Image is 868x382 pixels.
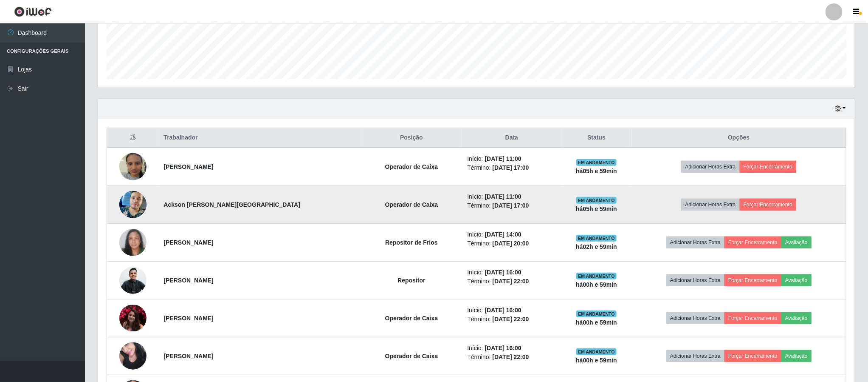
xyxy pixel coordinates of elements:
[493,202,529,209] time: [DATE] 17:00
[119,229,147,256] img: 1731531704923.jpeg
[666,274,724,286] button: Adicionar Horas Extra
[781,350,812,362] button: Avaliação
[397,277,425,284] strong: Repositor
[485,269,521,276] time: [DATE] 16:00
[385,201,438,208] strong: Operador de Caixa
[561,128,632,148] th: Status
[361,128,462,148] th: Posição
[724,237,781,248] button: Forçar Encerramento
[119,305,147,331] img: 1634512903714.jpeg
[462,128,561,148] th: Data
[163,239,213,246] strong: [PERSON_NAME]
[485,155,521,162] time: [DATE] 11:00
[119,148,147,185] img: 1736377854897.jpeg
[493,240,529,247] time: [DATE] 20:00
[485,307,521,314] time: [DATE] 16:00
[485,193,521,200] time: [DATE] 11:00
[119,180,147,229] img: 1745957511046.jpeg
[493,278,529,285] time: [DATE] 22:00
[467,268,556,277] li: Início:
[467,344,556,353] li: Início:
[467,163,556,172] li: Término:
[385,353,438,359] strong: Operador de Caixa
[681,199,739,211] button: Adicionar Horas Extra
[163,353,213,359] strong: [PERSON_NAME]
[724,350,781,362] button: Forçar Encerramento
[467,239,556,248] li: Término:
[576,348,617,355] span: EM ANDAMENTO
[781,237,812,248] button: Avaliação
[576,357,617,364] strong: há 00 h e 59 min
[467,315,556,324] li: Término:
[119,266,147,295] img: 1625782717345.jpeg
[576,311,617,317] span: EM ANDAMENTO
[385,239,438,246] strong: Repositor de Frios
[467,154,556,163] li: Início:
[576,319,617,326] strong: há 00 h e 59 min
[666,350,724,362] button: Adicionar Horas Extra
[385,315,438,322] strong: Operador de Caixa
[158,128,361,148] th: Trabalhador
[781,312,812,324] button: Avaliação
[493,353,529,360] time: [DATE] 22:00
[163,201,300,208] strong: Ackson [PERSON_NAME][GEOGRAPHIC_DATA]
[14,6,52,17] img: CoreUI Logo
[740,161,797,173] button: Forçar Encerramento
[576,205,617,212] strong: há 05 h e 59 min
[576,243,617,250] strong: há 02 h e 59 min
[632,128,846,148] th: Opções
[666,237,724,248] button: Adicionar Horas Extra
[576,235,617,242] span: EM ANDAMENTO
[576,159,617,166] span: EM ANDAMENTO
[576,273,617,279] span: EM ANDAMENTO
[493,164,529,171] time: [DATE] 17:00
[724,312,781,324] button: Forçar Encerramento
[467,192,556,201] li: Início:
[163,315,213,322] strong: [PERSON_NAME]
[724,274,781,286] button: Forçar Encerramento
[163,277,213,284] strong: [PERSON_NAME]
[576,281,617,288] strong: há 00 h e 59 min
[485,345,521,351] time: [DATE] 16:00
[681,161,739,173] button: Adicionar Horas Extra
[163,163,213,170] strong: [PERSON_NAME]
[781,274,812,286] button: Avaliação
[740,199,797,211] button: Forçar Encerramento
[467,230,556,239] li: Início:
[467,306,556,315] li: Início:
[119,338,147,374] img: 1746197830896.jpeg
[467,201,556,210] li: Término:
[666,312,724,324] button: Adicionar Horas Extra
[485,231,521,238] time: [DATE] 14:00
[385,163,438,170] strong: Operador de Caixa
[493,316,529,322] time: [DATE] 22:00
[467,277,556,286] li: Término:
[576,197,617,204] span: EM ANDAMENTO
[467,353,556,362] li: Término:
[576,168,617,174] strong: há 05 h e 59 min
